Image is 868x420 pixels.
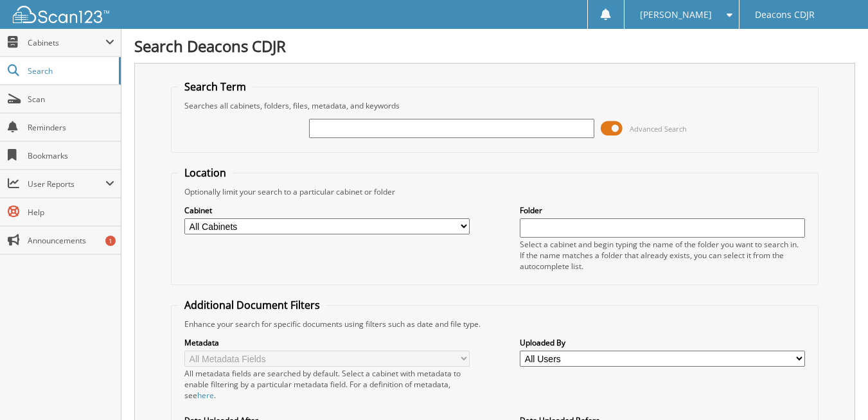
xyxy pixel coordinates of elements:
[105,236,116,246] div: 1
[184,337,470,348] label: Metadata
[28,66,112,76] span: Search
[178,298,326,312] legend: Additional Document Filters
[28,179,105,189] span: User Reports
[197,390,214,401] a: here
[28,150,114,161] span: Bookmarks
[28,37,105,48] span: Cabinets
[178,166,233,180] legend: Location
[520,239,805,272] div: Select a cabinet and begin typing the name of the folder you want to search in. If the name match...
[134,35,855,57] h1: Search Deacons CDJR
[520,337,805,348] label: Uploaded By
[184,205,470,216] label: Cabinet
[28,207,114,218] span: Help
[178,319,811,329] div: Enhance your search for specific documents using filters such as date and file type.
[630,124,687,134] span: Advanced Search
[520,205,805,216] label: Folder
[28,94,114,105] span: Scan
[184,368,470,401] div: All metadata fields are searched by default. Select a cabinet with metadata to enable filtering b...
[640,11,712,19] span: [PERSON_NAME]
[28,235,114,246] span: Announcements
[178,80,252,94] legend: Search Term
[755,11,815,19] span: Deacons CDJR
[178,186,811,197] div: Optionally limit your search to a particular cabinet or folder
[28,122,114,133] span: Reminders
[13,6,109,23] img: scan123-logo-white.svg
[178,100,811,111] div: Searches all cabinets, folders, files, metadata, and keywords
